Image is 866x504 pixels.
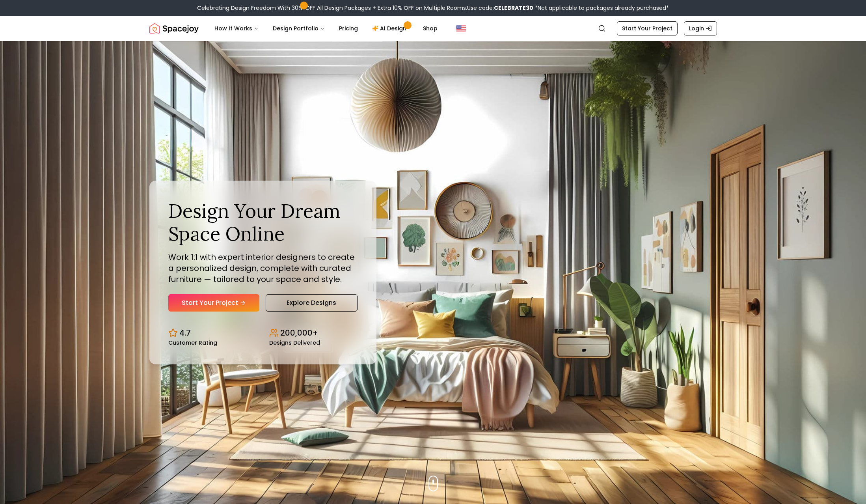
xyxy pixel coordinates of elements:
[149,21,199,36] img: Spacejoy Logo
[197,4,669,12] div: Celebrating Design Freedom With 30% OFF All Design Packages + Extra 10% OFF on Multiple Rooms.
[208,21,265,36] button: How It Works
[168,340,217,345] small: Customer Rating
[280,327,318,338] p: 200,000+
[269,340,320,345] small: Designs Delivered
[684,21,717,35] a: Login
[617,21,678,35] a: Start Your Project
[456,24,466,33] img: United States
[179,327,191,338] p: 4.7
[208,21,444,36] nav: Main
[168,200,358,245] h1: Design Your Dream Space Online
[149,21,199,36] a: Spacejoy
[149,16,717,41] nav: Global
[168,294,259,312] a: Start Your Project
[168,321,358,345] div: Design stats
[266,294,358,312] a: Explore Designs
[168,252,358,285] p: Work 1:1 with expert interior designers to create a personalized design, complete with curated fu...
[366,21,415,36] a: AI Design
[333,21,364,36] a: Pricing
[467,4,533,12] span: Use code:
[533,4,669,12] span: *Not applicable to packages already purchased*
[417,21,444,36] a: Shop
[494,4,533,12] b: CELEBRATE30
[266,21,331,36] button: Design Portfolio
